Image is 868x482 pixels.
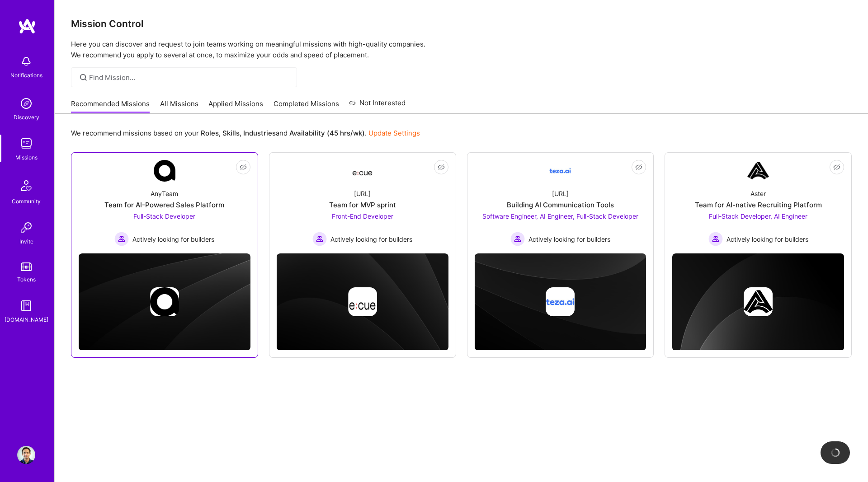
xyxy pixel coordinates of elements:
span: Actively looking for builders [528,234,610,244]
h3: Mission Control [71,18,852,29]
span: Full-Stack Developer, AI Engineer [709,212,807,220]
b: Roles [201,129,219,137]
img: discovery [17,94,35,112]
div: [URL] [354,189,371,198]
img: logo [18,18,36,34]
img: tokens [21,262,32,271]
img: cover [475,253,646,351]
i: icon EyeClosed [635,164,642,171]
div: Missions [15,153,38,162]
span: Actively looking for builders [330,234,412,244]
b: Industries [243,129,276,137]
div: Notifications [10,70,42,80]
img: Actively looking for builders [708,232,723,246]
img: teamwork [17,135,35,153]
img: cover [672,253,844,351]
b: Skills [222,129,240,137]
img: guide book [17,297,35,315]
img: Company Logo [352,163,373,179]
a: Not Interested [349,98,406,114]
img: Company Logo [154,160,175,182]
a: Company Logo[URL]Team for MVP sprintFront-End Developer Actively looking for buildersActively loo... [277,160,448,246]
i: icon EyeClosed [438,164,445,171]
a: Company LogoAnyTeamTeam for AI-Powered Sales PlatformFull-Stack Developer Actively looking for bu... [79,160,250,246]
div: Team for AI-native Recruiting Platform [695,200,822,210]
div: [URL] [552,189,569,198]
a: Company LogoAsterTeam for AI-native Recruiting PlatformFull-Stack Developer, AI Engineer Actively... [672,160,844,246]
a: Recommended Missions [71,99,150,114]
div: Team for MVP sprint [329,200,396,210]
div: Aster [750,189,766,198]
div: Community [12,197,41,206]
a: Completed Missions [274,99,339,114]
img: Actively looking for builders [114,232,129,246]
a: Update Settings [368,129,420,137]
div: Team for AI-Powered Sales Platform [104,200,224,210]
img: Company logo [744,287,773,316]
a: Company Logo[URL]Building AI Communication ToolsSoftware Engineer, AI Engineer, Full-Stack Develo... [475,160,646,246]
i: icon EyeClosed [240,164,247,171]
div: [DOMAIN_NAME] [5,315,48,324]
input: Find Mission... [89,73,290,82]
img: Company Logo [747,160,769,182]
img: Actively looking for builders [510,232,525,246]
div: Building AI Communication Tools [507,200,614,210]
b: Availability (45 hrs/wk) [289,129,365,137]
div: AnyTeam [151,189,178,198]
img: Company logo [348,287,377,316]
p: We recommend missions based on your , , and . [71,128,420,138]
img: Company logo [546,287,575,316]
span: Actively looking for builders [132,234,214,244]
div: Discovery [14,112,39,122]
a: All Missions [160,99,198,114]
span: Software Engineer, AI Engineer, Full-Stack Developer [482,212,638,220]
span: Full-Stack Developer [133,212,195,220]
i: icon SearchGrey [78,72,89,83]
img: cover [277,253,448,351]
span: Actively looking for builders [726,234,808,244]
i: icon EyeClosed [833,164,840,171]
img: Company logo [150,287,179,316]
img: bell [17,52,35,70]
img: User Avatar [17,446,35,464]
div: Invite [19,237,33,246]
img: loading [830,448,840,458]
span: Front-End Developer [332,212,393,220]
img: Community [15,175,37,197]
img: Invite [17,219,35,237]
a: Applied Missions [208,99,263,114]
img: Company Logo [549,160,571,182]
p: Here you can discover and request to join teams working on meaningful missions with high-quality ... [71,39,852,61]
img: cover [79,253,250,351]
img: Actively looking for builders [312,232,327,246]
div: Tokens [17,275,36,284]
a: User Avatar [15,446,38,464]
